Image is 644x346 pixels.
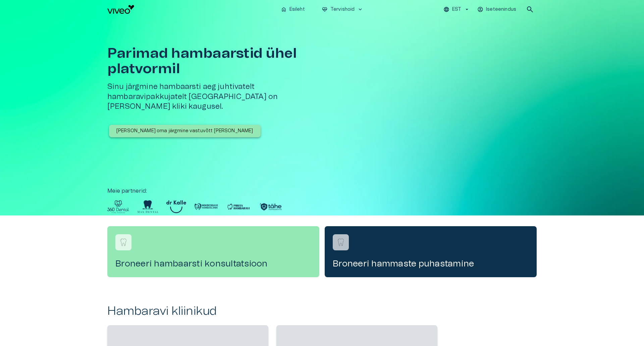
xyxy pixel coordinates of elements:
[166,200,186,213] img: Partner logo
[476,5,518,14] button: Iseteenindus
[289,6,305,13] p: Esileht
[107,200,129,213] img: Partner logo
[226,200,251,213] img: Partner logo
[325,226,537,277] a: Navigate to service booking
[109,125,261,137] button: [PERSON_NAME] oma järgmine vastuvõtt [PERSON_NAME]
[116,128,253,135] p: [PERSON_NAME] oma järgmine vastuvõtt [PERSON_NAME]
[107,46,325,77] h1: Parimad hambaarstid ühel platvormil
[118,237,128,247] img: Broneeri hambaarsti konsultatsioon logo
[322,6,328,12] span: ecg_heart
[336,237,346,247] img: Broneeri hammaste puhastamine logo
[333,258,529,269] h4: Broneeri hammaste puhastamine
[278,5,308,14] button: homeEsileht
[107,5,275,14] a: Navigate to homepage
[107,304,537,318] h2: Hambaravi kliinikud
[259,200,283,213] img: Partner logo
[486,6,516,13] p: Iseteenindus
[330,6,355,13] p: Tervishoid
[442,5,471,14] button: EST
[107,5,134,14] img: Viveo logo
[452,6,461,13] p: EST
[107,187,537,195] p: Meie partnerid :
[319,5,366,14] button: ecg_heartTervishoidkeyboard_arrow_down
[523,3,537,16] button: open search modal
[137,200,158,213] img: Partner logo
[107,226,319,277] a: Navigate to service booking
[115,258,311,269] h4: Broneeri hambaarsti konsultatsioon
[194,200,218,213] img: Partner logo
[526,5,534,13] span: search
[281,6,287,12] span: home
[357,6,363,12] span: keyboard_arrow_down
[107,82,325,111] h5: Sinu järgmine hambaarsti aeg juhtivatelt hambaravipakkujatelt [GEOGRAPHIC_DATA] on [PERSON_NAME] ...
